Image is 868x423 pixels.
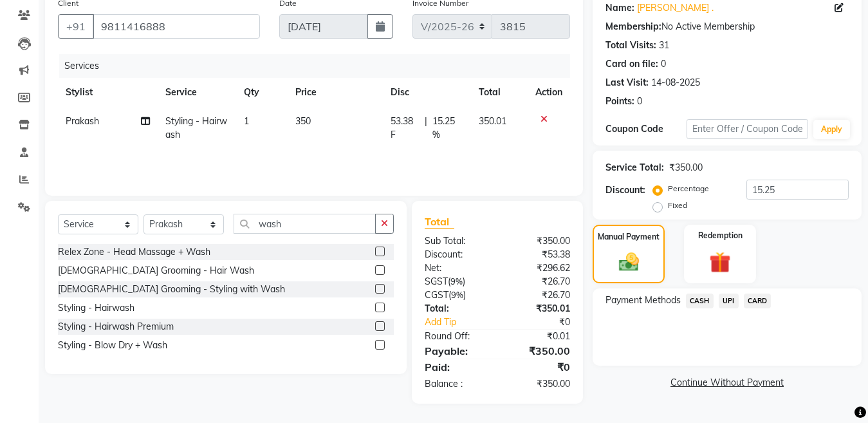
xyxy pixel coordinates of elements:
button: Apply [813,120,850,139]
span: 15.25 % [432,115,463,142]
th: Qty [236,78,288,107]
div: 0 [661,57,666,71]
button: +91 [58,14,94,39]
div: ₹350.00 [497,343,580,359]
div: Discount: [415,248,497,261]
div: Discount: [605,183,645,197]
div: Balance : [415,377,497,391]
div: Services [59,54,580,78]
span: 1 [244,115,249,127]
img: _cash.svg [613,250,645,274]
div: Name: [605,1,634,15]
span: CGST [425,289,448,301]
div: ₹53.38 [497,248,580,261]
div: ₹26.70 [497,275,580,288]
span: 9% [451,290,463,300]
div: ( ) [415,275,497,288]
input: Search or Scan [234,214,376,234]
div: Sub Total: [415,234,497,248]
div: ( ) [415,288,497,302]
span: 53.38 F [391,115,420,142]
div: Styling - Hairwash [58,301,134,315]
span: 350 [295,115,311,127]
div: Styling - Blow Dry + Wash [58,339,167,352]
span: CARD [744,294,771,308]
span: UPI [719,294,739,308]
div: Coupon Code [605,122,687,136]
div: ₹350.00 [497,234,580,248]
div: ₹350.00 [669,161,703,174]
span: Total [425,215,454,229]
div: ₹350.01 [497,302,580,315]
img: _gift.svg [703,249,737,276]
label: Manual Payment [598,231,660,243]
div: ₹296.62 [497,261,580,275]
th: Total [471,78,528,107]
div: 14-08-2025 [651,76,700,89]
span: Styling - Hairwash [165,115,227,140]
a: Add Tip [415,315,511,329]
span: CASH [686,294,714,308]
th: Disc [383,78,471,107]
div: ₹0 [497,359,580,375]
div: [DEMOGRAPHIC_DATA] Grooming - Styling with Wash [58,283,285,296]
input: Search by Name/Mobile/Email/Code [93,14,260,39]
div: Total: [415,302,497,315]
div: Styling - Hairwash Premium [58,320,174,334]
div: Paid: [415,359,497,375]
div: Total Visits: [605,39,656,52]
label: Percentage [668,183,709,194]
a: Continue Without Payment [595,376,859,390]
div: Relex Zone - Head Massage + Wash [58,245,210,259]
div: ₹26.70 [497,288,580,302]
div: 31 [659,39,669,52]
div: Round Off: [415,330,497,343]
div: Points: [605,95,634,108]
span: | [425,115,427,142]
span: Payment Methods [605,294,681,307]
label: Redemption [698,230,743,241]
th: Action [528,78,570,107]
div: Membership: [605,20,661,33]
label: Fixed [668,200,687,211]
th: Service [158,78,236,107]
span: SGST [425,276,448,287]
span: 350.01 [479,115,506,127]
input: Enter Offer / Coupon Code [687,119,808,139]
div: Payable: [415,343,497,359]
div: Last Visit: [605,76,649,89]
span: 9% [450,276,463,287]
div: ₹0.01 [497,330,580,343]
div: [DEMOGRAPHIC_DATA] Grooming - Hair Wash [58,264,254,277]
th: Stylist [58,78,158,107]
span: Prakash [66,115,99,127]
div: ₹350.00 [497,377,580,391]
div: 0 [637,95,642,108]
a: [PERSON_NAME] . [637,1,714,15]
div: Card on file: [605,57,658,71]
th: Price [288,78,383,107]
div: Service Total: [605,161,664,174]
div: ₹0 [511,315,580,329]
div: Net: [415,261,497,275]
div: No Active Membership [605,20,849,33]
